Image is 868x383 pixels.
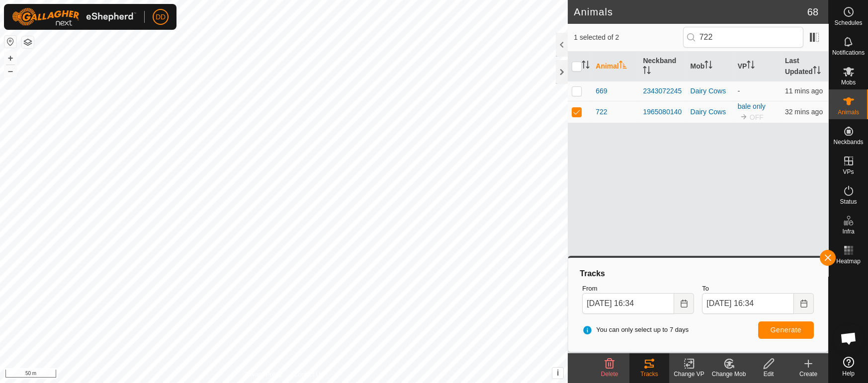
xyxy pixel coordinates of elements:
p-sorticon: Activate to sort [582,62,590,70]
div: Change VP [669,370,709,379]
button: Reset Map [4,36,16,48]
div: Dairy Cows [691,107,730,117]
button: + [4,52,16,64]
div: 2343072245 [643,86,682,96]
span: Help [842,371,855,377]
button: – [4,65,16,77]
span: Notifications [832,50,865,56]
span: Mobs [841,79,856,85]
div: Create [788,370,828,379]
app-display-virtual-paddock-transition: - [738,87,740,95]
a: Contact Us [294,370,323,379]
th: Last Updated [781,52,828,81]
span: Generate [771,326,801,334]
span: OFF [750,113,764,121]
div: Edit [749,370,788,379]
span: i [557,369,559,377]
a: bale only [738,102,766,110]
span: Infra [842,229,854,234]
a: Privacy Policy [245,370,282,379]
p-sorticon: Activate to sort [747,62,755,70]
span: VPs [843,169,854,175]
h2: Animals [574,6,807,18]
p-sorticon: Activate to sort [643,68,651,76]
div: Change Mob [709,370,749,379]
button: Map Layers [22,36,34,48]
p-sorticon: Activate to sort [619,62,627,70]
th: Mob [687,52,734,81]
button: Generate [758,321,814,339]
div: Open chat [834,323,864,353]
button: i [552,368,563,379]
span: Schedules [834,20,862,26]
div: 1965080140 [643,107,682,117]
span: DD [156,12,166,22]
span: Delete [601,371,618,378]
th: Neckband [639,52,686,81]
img: to [740,113,748,121]
label: From [582,284,694,294]
a: Help [829,353,868,381]
div: Tracks [629,370,669,379]
span: Neckbands [833,139,863,145]
button: Choose Date [674,293,694,314]
span: 669 [596,86,607,96]
span: Status [840,199,857,205]
button: Choose Date [794,293,814,314]
span: 26 Sept 2025, 4:01 pm [785,108,823,116]
span: Animals [838,109,859,115]
th: VP [734,52,781,81]
img: Gallagher Logo [12,8,136,26]
label: To [702,284,814,294]
div: Dairy Cows [691,86,730,96]
th: Animal [592,52,639,81]
p-sorticon: Activate to sort [704,62,712,70]
input: Search (S) [683,27,803,48]
span: 722 [596,107,607,117]
span: Heatmap [836,258,861,264]
span: You can only select up to 7 days [582,325,689,335]
div: Tracks [578,268,818,280]
span: 1 selected of 2 [574,32,683,43]
span: 26 Sept 2025, 4:22 pm [785,87,823,95]
span: 68 [807,4,818,19]
p-sorticon: Activate to sort [813,68,821,76]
